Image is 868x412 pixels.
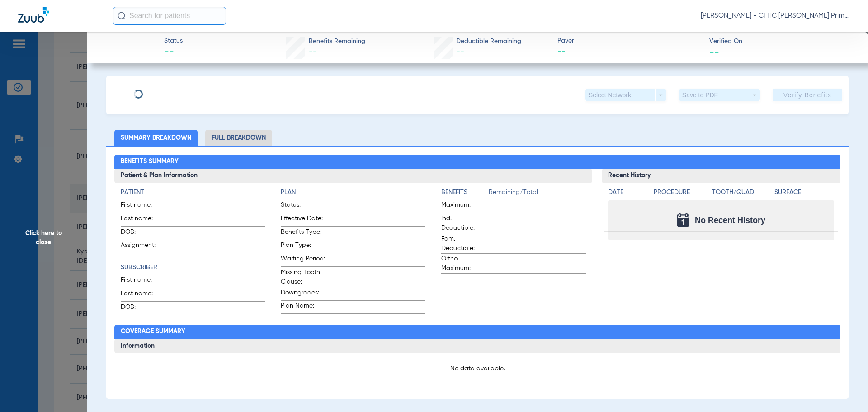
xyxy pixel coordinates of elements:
span: Status [164,36,183,46]
img: Calendar [677,213,689,227]
span: Missing Tooth Clause: [281,268,325,287]
span: Plan Type: [281,241,325,253]
span: -- [456,48,464,56]
span: -- [709,47,719,57]
h4: Surface [774,188,834,197]
span: [PERSON_NAME] - CFHC [PERSON_NAME] Primary Care Dental [701,11,850,20]
app-breakdown-title: Benefits [441,188,489,200]
span: Fam. Deductible: [441,234,486,253]
span: No Recent History [695,216,765,225]
span: First name: [121,275,165,288]
app-breakdown-title: Procedure [654,188,709,200]
span: Ind. Deductible: [441,214,486,233]
h4: Benefits [441,188,489,197]
span: Last name: [121,214,165,226]
span: Remaining/Total [489,188,586,200]
h4: Plan [281,188,425,197]
span: Maximum: [441,200,486,213]
span: Verified On [709,37,854,46]
span: Deductible Remaining [456,37,521,46]
iframe: Chat Widget [823,369,868,412]
h3: Patient & Plan Information [114,169,592,183]
h4: Date [608,188,646,197]
p: No data available. [121,364,835,373]
h3: Information [114,339,841,353]
span: Effective Date: [281,214,325,226]
span: -- [164,46,183,59]
span: Assignment: [121,241,165,253]
h2: Coverage Summary [114,325,841,339]
h3: Recent History [602,169,841,183]
li: Full Breakdown [205,130,272,146]
li: Summary Breakdown [114,130,198,146]
input: Search for patients [113,7,226,25]
h2: Benefits Summary [114,155,841,169]
span: DOB: [121,303,165,315]
app-breakdown-title: Tooth/Quad [712,188,772,200]
h4: Tooth/Quad [712,188,772,197]
span: -- [557,46,702,57]
span: Status: [281,200,325,213]
h4: Subscriber [121,263,265,272]
app-breakdown-title: Surface [774,188,834,200]
span: DOB: [121,227,165,240]
span: Waiting Period: [281,254,325,266]
span: Benefits Type: [281,227,325,240]
img: Zuub Logo [18,7,49,23]
img: Search Icon [118,12,126,20]
span: Benefits Remaining [309,37,365,46]
span: Ortho Maximum: [441,254,486,273]
span: -- [309,48,317,56]
span: Payer [557,36,702,46]
h4: Patient [121,188,265,197]
span: Downgrades: [281,288,325,300]
span: Last name: [121,289,165,301]
app-breakdown-title: Date [608,188,646,200]
span: First name: [121,200,165,213]
h4: Procedure [654,188,709,197]
span: Plan Name: [281,301,325,313]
